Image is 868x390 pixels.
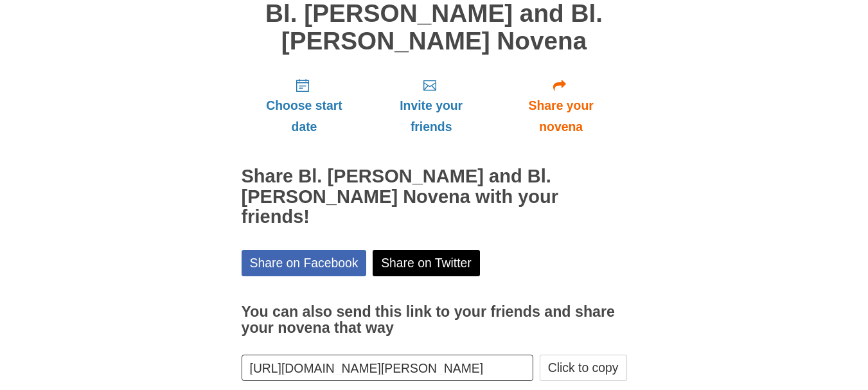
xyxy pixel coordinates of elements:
span: Share your novena [508,95,614,137]
h3: You can also send this link to your friends and share your novena that way [242,304,627,337]
a: Choose start date [242,67,368,144]
h2: Share Bl. [PERSON_NAME] and Bl. [PERSON_NAME] Novena with your friends! [242,166,627,228]
a: Share your novena [495,67,627,144]
span: Invite your friends [380,95,482,137]
button: Click to copy [540,355,627,381]
a: Share on Twitter [373,250,480,276]
a: Invite your friends [367,67,495,144]
span: Choose start date [254,95,355,137]
a: Share on Facebook [242,250,367,276]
